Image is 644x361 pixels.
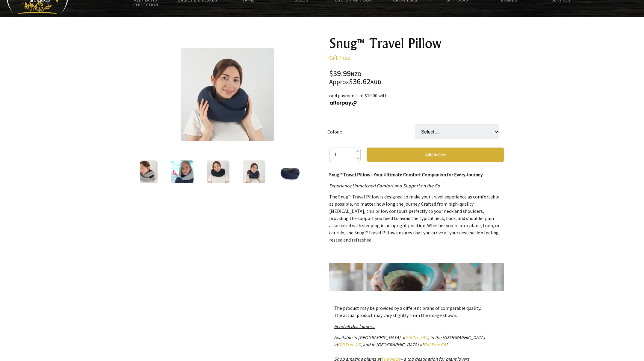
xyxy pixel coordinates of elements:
a: GiftTree US [338,342,361,348]
a: Read all Disclaimer... [334,323,375,329]
a: GiftTree AU [405,334,428,340]
a: GiftTree CA [424,342,446,348]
